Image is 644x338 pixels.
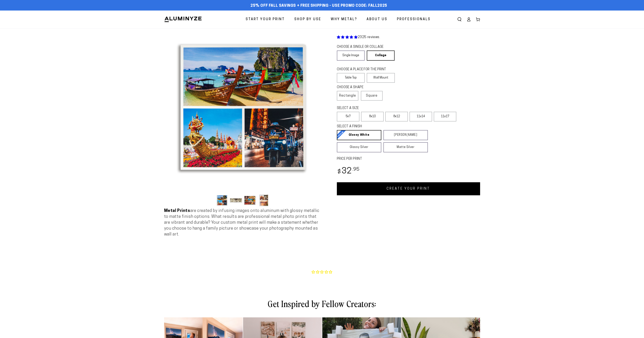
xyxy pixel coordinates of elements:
[216,194,229,207] button: Load image 1 in gallery view
[434,112,456,121] label: 11x17
[339,93,356,98] span: Rectangle
[164,209,190,213] strong: Metal Prints
[337,112,359,121] label: 5x7
[337,106,421,111] legend: SELECT A SIZE
[363,14,391,25] a: About Us
[366,93,378,98] span: Square
[455,15,464,24] summary: Search our site
[337,45,391,49] legend: CHOOSE A SINGLE OR COLLAGE
[164,28,322,208] media-gallery: Gallery Viewer
[394,14,434,25] a: Professionals
[250,4,387,8] span: 25% off FALL Savings + Free Shipping - Use Promo Code: FALL2025
[410,112,432,121] label: 11x14
[337,124,418,129] legend: SELECT A FINISH
[244,194,256,207] button: Load image 3 in gallery view
[383,130,428,140] a: [PERSON_NAME]
[337,157,480,161] label: PRICE PER PRINT
[242,14,288,25] a: Start Your Print
[383,142,428,152] a: Matte Silver
[246,16,285,23] span: Start Your Print
[337,67,391,72] legend: CHOOSE A PLACE FOR THE PRINT
[337,130,381,140] a: Glossy White
[230,194,242,207] button: Load image 2 in gallery view
[352,167,360,172] sup: .95
[337,169,341,175] span: $
[337,51,365,61] a: Single Image
[397,16,431,23] span: Professionals
[361,112,384,121] label: 8x10
[328,14,360,25] a: Why Metal?
[367,73,395,83] label: Wall Mount
[367,51,395,61] a: Collage
[258,194,270,207] button: Load image 4 in gallery view
[367,16,387,23] span: About Us
[164,209,319,237] span: are created by infusing images onto aluminum with glossy metallic to matte finish options. What r...
[337,182,480,195] a: CREATE YOUR PRINT
[196,298,449,309] h2: Get Inspired by Fellow Creators:
[337,85,379,90] legend: CHOOSE A SHAPE
[164,16,202,23] img: Aluminyze
[337,167,360,176] bdi: 32
[331,16,357,23] span: Why Metal?
[337,73,365,83] label: Table Top
[291,14,324,25] a: Shop By Use
[385,112,408,121] label: 8x12
[294,16,321,23] span: Shop By Use
[337,142,381,152] a: Glossy Silver
[285,270,359,275] div: Average rating is 0.00 stars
